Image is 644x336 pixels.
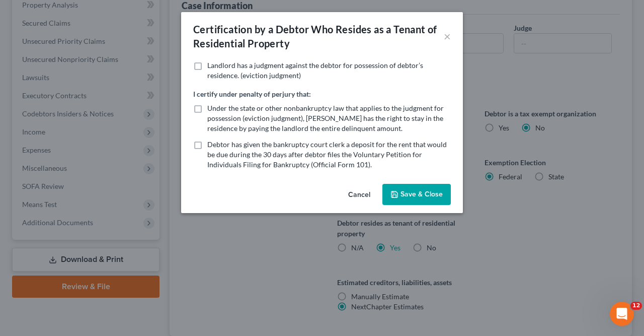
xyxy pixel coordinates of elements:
[340,185,378,205] button: Cancel
[630,302,642,310] span: 12
[193,89,311,99] label: I certify under penalty of perjury that:
[207,104,444,132] span: Under the state or other nonbankruptcy law that applies to the judgment for possession (eviction ...
[193,22,444,50] div: Certification by a Debtor Who Resides as a Tenant of Residential Property
[610,302,634,326] iframe: Intercom live chat
[382,184,451,205] button: Save & Close
[444,30,451,42] button: ×
[207,140,447,169] span: Debtor has given the bankruptcy court clerk a deposit for the rent that would be due during the 3...
[207,61,423,80] span: Landlord has a judgment against the debtor for possession of debtor’s residence. (eviction judgment)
